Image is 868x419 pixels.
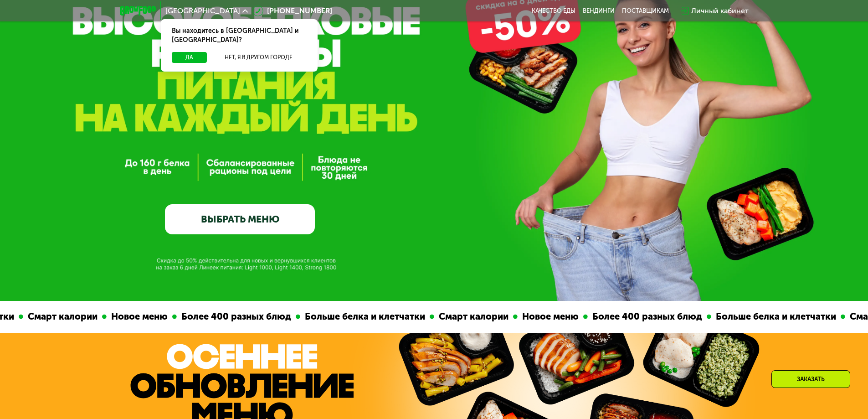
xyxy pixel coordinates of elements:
div: Более 400 разных блюд [158,310,277,324]
div: Вы находитесь в [GEOGRAPHIC_DATA] и [GEOGRAPHIC_DATA]? [161,19,318,52]
a: Вендинги [583,7,615,15]
a: ВЫБРАТЬ МЕНЮ [165,204,315,234]
span: [GEOGRAPHIC_DATA] [165,7,240,15]
div: Личный кабинет [691,5,749,16]
div: Новое меню [499,310,565,324]
div: Новое меню [88,310,154,324]
div: Более 400 разных блюд [569,310,688,324]
div: Больше белка и клетчатки [693,310,822,324]
a: [PHONE_NUMBER] [252,5,332,16]
div: Смарт калории [5,310,83,324]
a: Качество еды [532,7,575,15]
button: Да [172,52,207,63]
button: Нет, я в другом городе [211,52,307,63]
div: Заказать [771,370,850,388]
div: поставщикам [622,7,669,15]
div: Смарт калории [416,310,494,324]
div: Больше белка и клетчатки [282,310,411,324]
